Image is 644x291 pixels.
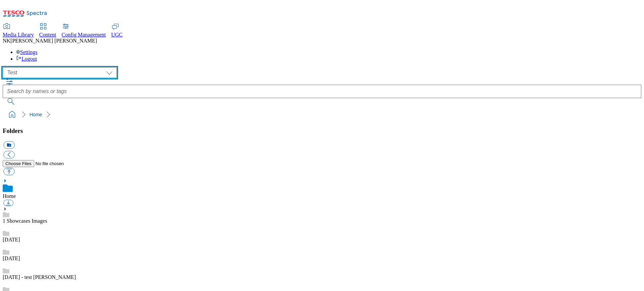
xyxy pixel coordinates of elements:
[3,127,641,135] h3: Folders
[62,32,106,38] span: Config Management
[16,49,38,55] a: Settings
[7,109,17,120] a: home
[3,85,641,98] input: Search by names or tags
[111,32,123,38] span: UGC
[62,24,106,38] a: Config Management
[3,108,641,121] nav: breadcrumb
[3,256,20,261] a: [DATE]
[39,32,56,38] span: Content
[3,38,10,44] span: NK
[3,24,34,38] a: Media Library
[30,112,42,117] a: Home
[111,24,123,38] a: UGC
[3,32,34,38] span: Media Library
[3,193,16,199] a: Home
[16,56,37,62] a: Logout
[10,38,97,44] span: [PERSON_NAME] [PERSON_NAME]
[3,274,76,280] a: [DATE] - test [PERSON_NAME]
[3,218,47,224] a: 1 Showcases Images
[3,237,20,242] a: [DATE]
[39,24,56,38] a: Content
